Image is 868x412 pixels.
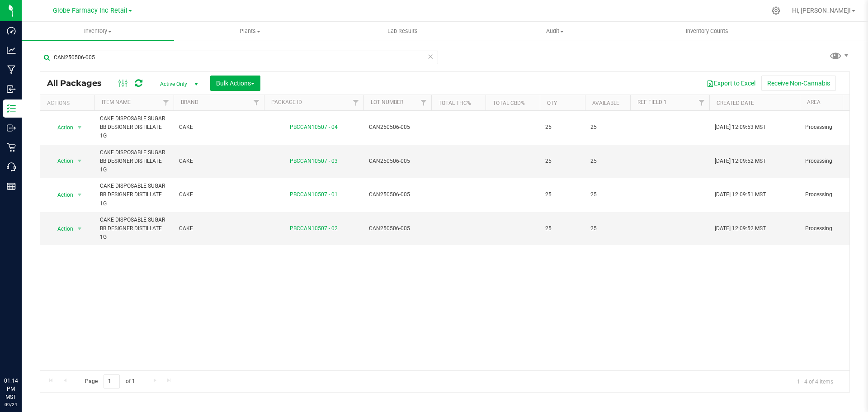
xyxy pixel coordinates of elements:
[22,27,174,35] span: Inventory
[590,157,625,166] span: 25
[807,99,821,105] a: Area
[479,27,631,35] span: Audit
[7,143,16,152] inline-svg: Retail
[77,374,142,388] span: Page of 1
[375,27,430,35] span: Lab Results
[7,104,16,113] inline-svg: Inventory
[349,95,363,110] a: Filter
[179,190,259,199] span: CAKE
[717,100,754,106] a: Created Date
[715,190,766,199] span: [DATE] 12:09:51 MST
[493,100,525,106] a: Total CBD%
[590,224,625,233] span: 25
[47,100,91,106] div: Actions
[547,100,557,106] a: Qty
[40,51,438,64] input: Search Package ID, Item Name, SKU, Lot or Part Number...
[7,182,16,191] inline-svg: Reports
[592,100,619,106] a: Available
[210,76,260,91] button: Bulk Actions
[694,95,709,110] a: Filter
[326,22,479,41] a: Lab Results
[479,22,631,41] a: Audit
[369,190,426,199] span: CAN250506-005
[74,223,85,235] span: select
[102,99,131,105] a: Item Name
[761,76,836,91] button: Receive Non-Cannabis
[49,189,74,201] span: Action
[416,95,431,110] a: Filter
[7,162,16,171] inline-svg: Call Center
[545,157,580,166] span: 25
[9,340,36,367] iframe: Resource center
[49,223,74,235] span: Action
[179,123,259,132] span: CAKE
[100,216,168,242] span: CAKE DISPOSABLE SUGAR BB DESIGNER DISTILLATE 1G
[7,85,16,94] inline-svg: Inbound
[715,157,766,166] span: [DATE] 12:09:52 MST
[439,100,471,106] a: Total THC%
[181,99,198,105] a: Brand
[49,121,74,134] span: Action
[216,80,255,87] span: Bulk Actions
[590,190,625,199] span: 25
[175,27,326,35] span: Plants
[47,78,111,88] span: All Packages
[53,7,127,14] span: Globe Farmacy Inc Retail
[104,374,120,388] input: 1
[74,121,85,134] span: select
[701,76,761,91] button: Export to Excel
[290,191,338,198] a: PBCCAN10507 - 01
[369,123,426,132] span: CAN250506-005
[179,224,259,233] span: CAKE
[4,401,18,408] p: 09/24
[74,155,85,167] span: select
[100,148,168,175] span: CAKE DISPOSABLE SUGAR BB DESIGNER DISTILLATE 1G
[290,225,338,232] a: PBCCAN10507 - 02
[545,190,580,199] span: 25
[770,6,782,15] div: Manage settings
[74,189,85,201] span: select
[637,99,667,105] a: Ref Field 1
[715,123,766,132] span: [DATE] 12:09:53 MST
[7,46,16,55] inline-svg: Analytics
[174,22,326,41] a: Plants
[7,65,16,74] inline-svg: Manufacturing
[49,155,74,167] span: Action
[805,224,862,233] span: Processing
[22,22,174,41] a: Inventory
[371,99,403,105] a: Lot Number
[805,157,862,166] span: Processing
[545,224,580,233] span: 25
[159,95,174,110] a: Filter
[7,123,16,133] inline-svg: Outbound
[631,22,783,41] a: Inventory Counts
[805,190,862,199] span: Processing
[792,7,851,14] span: Hi, [PERSON_NAME]!
[790,374,840,388] span: 1 - 4 of 4 items
[100,182,168,208] span: CAKE DISPOSABLE SUGAR BB DESIGNER DISTILLATE 1G
[290,158,338,164] a: PBCCAN10507 - 03
[715,224,766,233] span: [DATE] 12:09:52 MST
[427,51,434,62] span: Clear
[545,123,580,132] span: 25
[271,99,302,105] a: Package ID
[7,26,16,35] inline-svg: Dashboard
[100,114,168,141] span: CAKE DISPOSABLE SUGAR BB DESIGNER DISTILLATE 1G
[290,124,338,130] a: PBCCAN10507 - 04
[590,123,625,132] span: 25
[805,123,862,132] span: Processing
[249,95,264,110] a: Filter
[674,27,741,35] span: Inventory Counts
[179,157,259,166] span: CAKE
[4,377,18,401] p: 01:14 PM MST
[369,157,426,166] span: CAN250506-005
[369,224,426,233] span: CAN250506-005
